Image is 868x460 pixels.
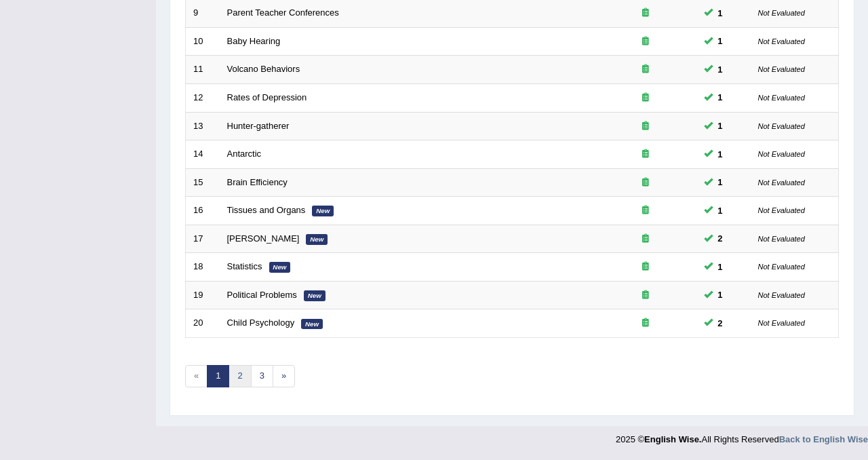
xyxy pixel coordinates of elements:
[602,92,689,104] div: Exam occurring question
[186,27,220,56] td: 10
[227,290,297,300] a: Political Problems
[227,233,300,244] a: [PERSON_NAME]
[713,260,728,274] span: You can still take this question
[758,319,805,327] small: Not Evaluated
[227,121,290,131] a: Hunter-gatherer
[185,365,208,387] span: «
[758,94,805,102] small: Not Evaluated
[713,288,728,302] span: You can still take this question
[227,205,306,215] a: Tissues and Organs
[758,178,805,187] small: Not Evaluated
[758,291,805,299] small: Not Evaluated
[304,290,325,301] em: New
[227,64,300,74] a: Volcano Behaviors
[227,318,295,328] a: Child Psychology
[758,65,805,73] small: Not Evaluated
[186,281,220,309] td: 19
[251,365,273,387] a: 3
[602,148,689,161] div: Exam occurring question
[602,289,689,302] div: Exam occurring question
[779,434,868,444] a: Back to English Wise
[186,56,220,84] td: 11
[758,150,805,158] small: Not Evaluated
[758,263,805,271] small: Not Evaluated
[713,175,728,189] span: You can still take this question
[227,7,339,18] a: Parent Teacher Conferences
[227,36,281,46] a: Baby Hearing
[616,426,868,446] div: 2025 © All Rights Reserved
[602,120,689,133] div: Exam occurring question
[602,35,689,48] div: Exam occurring question
[713,62,728,77] span: You can still take this question
[301,319,323,330] em: New
[186,168,220,197] td: 15
[713,119,728,133] span: You can still take this question
[227,177,288,187] a: Brain Efficiency
[227,149,262,159] a: Antarctic
[207,365,229,387] a: 1
[713,316,728,330] span: You can still take this question
[186,197,220,225] td: 16
[602,63,689,76] div: Exam occurring question
[758,122,805,130] small: Not Evaluated
[758,206,805,214] small: Not Evaluated
[227,92,307,102] a: Rates of Depression
[602,204,689,217] div: Exam occurring question
[713,6,728,20] span: You can still take this question
[312,206,334,216] em: New
[602,7,689,20] div: Exam occurring question
[602,261,689,273] div: Exam occurring question
[186,253,220,282] td: 18
[186,112,220,140] td: 13
[644,434,701,444] strong: English Wise.
[602,176,689,189] div: Exam occurring question
[306,234,328,245] em: New
[227,261,262,271] a: Statistics
[758,235,805,243] small: Not Evaluated
[229,365,251,387] a: 2
[269,262,291,273] em: New
[602,317,689,330] div: Exam occurring question
[758,9,805,17] small: Not Evaluated
[602,233,689,246] div: Exam occurring question
[186,140,220,169] td: 14
[713,34,728,48] span: You can still take this question
[273,365,295,387] a: »
[713,231,728,246] span: You can still take this question
[186,225,220,253] td: 17
[713,90,728,104] span: You can still take this question
[186,83,220,112] td: 12
[758,37,805,45] small: Not Evaluated
[713,147,728,161] span: You can still take this question
[713,204,728,218] span: You can still take this question
[186,309,220,338] td: 20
